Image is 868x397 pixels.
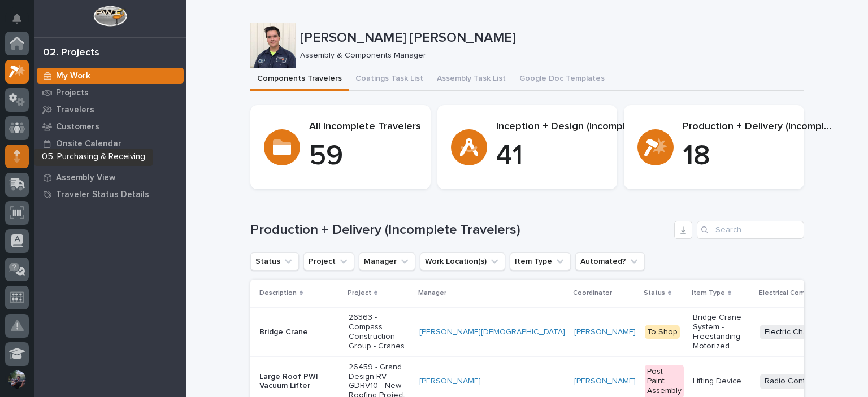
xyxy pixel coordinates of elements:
[56,122,99,132] p: Customers
[575,252,645,271] button: Automated?
[430,68,513,91] button: Assembly Task List
[34,118,186,135] a: Customers
[573,287,612,299] p: Coordinator
[510,252,571,271] button: Item Type
[644,287,665,299] p: Status
[303,252,354,271] button: Project
[309,121,421,133] p: All Incomplete Travelers
[300,51,795,60] p: Assembly & Components Manager
[300,30,800,46] p: [PERSON_NAME] [PERSON_NAME]
[645,325,680,339] div: To Shop
[693,313,751,351] p: Bridge Crane System - Freestanding Motorized
[574,328,636,337] a: [PERSON_NAME]
[348,287,371,299] p: Project
[697,221,804,239] input: Search
[259,287,297,299] p: Description
[34,101,186,118] a: Travelers
[349,68,430,91] button: Coatings Task List
[496,121,644,133] p: Inception + Design (Incomplete)
[56,139,121,149] p: Onsite Calendar
[418,287,446,299] p: Manager
[693,377,751,386] p: Lifting Device
[419,328,565,337] a: [PERSON_NAME][DEMOGRAPHIC_DATA]
[259,372,340,391] p: Large Roof PWI Vacuum Lifter
[34,84,186,101] a: Projects
[683,121,836,133] p: Production + Delivery (Incomplete)
[419,377,481,386] a: [PERSON_NAME]
[420,252,505,271] button: Work Location(s)
[759,287,832,299] p: Electrical Components
[56,105,94,115] p: Travelers
[259,328,340,337] p: Bridge Crane
[93,6,127,27] img: Workspace Logo
[309,139,421,173] p: 59
[760,325,839,339] span: Electric Chain Hoist
[34,67,186,84] a: My Work
[43,47,99,59] div: 02. Projects
[692,287,725,299] p: Item Type
[760,374,819,389] span: Radio Control
[250,68,349,91] button: Components Travelers
[56,173,115,183] p: Assembly View
[14,14,29,32] div: Notifications
[56,156,151,166] p: Fab and Coatings Items
[250,252,299,271] button: Status
[250,222,670,238] h1: Production + Delivery (Incomplete Travelers)
[56,190,149,200] p: Traveler Status Details
[359,252,415,271] button: Manager
[496,139,644,173] p: 41
[683,139,836,173] p: 18
[34,135,186,152] a: Onsite Calendar
[5,368,29,391] button: users-avatar
[56,71,90,81] p: My Work
[513,68,611,91] button: Google Doc Templates
[34,186,186,203] a: Traveler Status Details
[34,152,186,169] a: Fab and Coatings Items
[574,377,636,386] a: [PERSON_NAME]
[349,313,410,351] p: 26363 - Compass Construction Group - Cranes
[34,169,186,186] a: Assembly View
[56,88,89,98] p: Projects
[5,7,29,30] button: Notifications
